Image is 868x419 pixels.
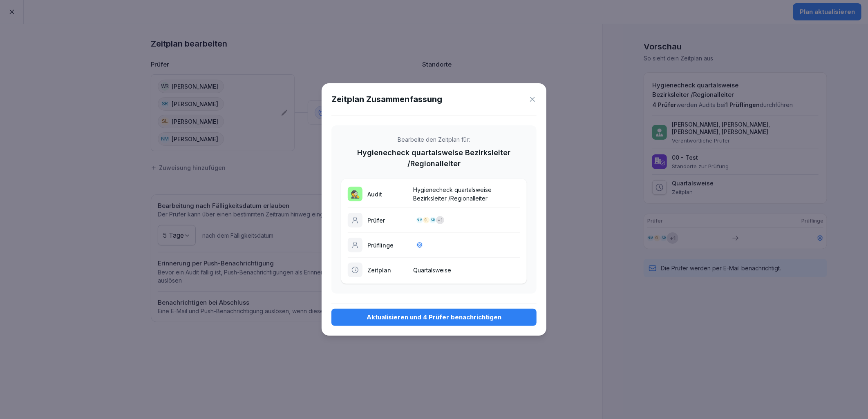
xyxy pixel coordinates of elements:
[423,217,430,223] div: SL
[338,313,530,322] div: Aktualisieren und 4 Prüfer benachrichtigen
[367,266,408,274] p: Zeitplan
[367,216,408,225] p: Prüfer
[416,217,423,223] div: NM
[331,309,537,326] button: Aktualisieren und 4 Prüfer benachrichtigen
[398,135,470,144] p: Bearbeite den Zeitplan für:
[430,217,436,223] div: SR
[367,241,408,250] p: Prüflinge
[341,147,527,169] p: Hygienecheck quartalsweise Bezirksleiter /Regionalleiter
[436,216,444,224] div: + 1
[367,190,408,198] p: Audit
[413,266,520,274] p: Quartalsweise
[413,185,520,203] p: Hygienecheck quartalsweise Bezirksleiter /Regionalleiter
[331,93,442,105] h1: Zeitplan Zusammenfassung
[351,189,360,200] p: 🕵️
